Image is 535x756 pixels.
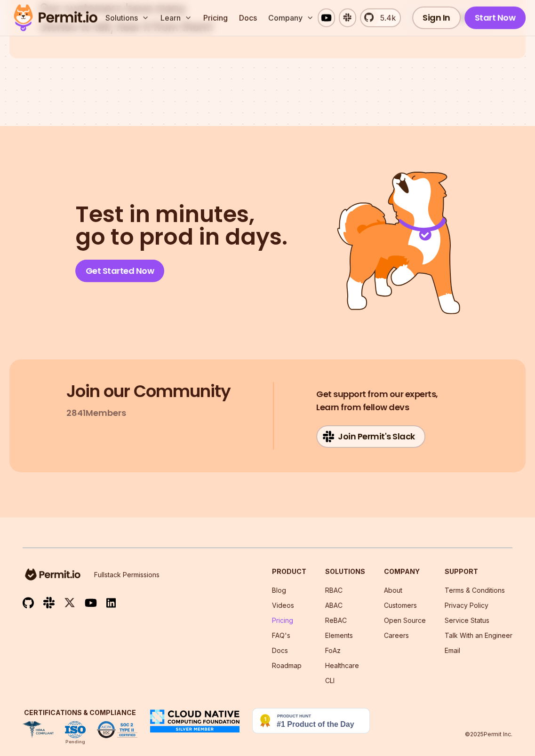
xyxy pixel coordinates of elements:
img: twitter [64,597,75,609]
a: Talk With an Engineer [445,631,512,639]
a: CLI [325,676,335,684]
a: ReBAC [325,616,347,624]
a: Blog [272,586,286,594]
h3: Support [445,567,512,576]
p: 2841 Members [66,406,126,420]
h2: go to prod in days. [75,203,287,248]
button: Learn [157,8,196,27]
img: youtube [85,597,97,608]
a: Service Status [445,616,489,624]
h4: Learn from fellow devs [316,388,438,414]
a: Start Now [464,7,526,29]
a: Email [445,646,460,654]
a: Pricing [272,616,293,624]
a: Docs [235,8,261,27]
img: logo [23,567,83,582]
a: RBAC [325,586,343,594]
a: Docs [272,646,288,654]
a: About [384,586,402,594]
a: ABAC [325,601,343,609]
span: Test in minutes, [75,203,287,226]
div: Pending [65,738,85,746]
a: Get Started Now [75,260,165,282]
a: Healthcare [325,661,359,669]
img: Permit logo [9,2,102,34]
a: FoAz [325,646,341,654]
a: Videos [272,601,294,609]
a: Open Source [384,616,426,624]
a: FAQ's [272,631,290,639]
p: Fullstack Permissions [94,570,160,580]
img: slack [43,596,55,609]
a: Pricing [200,8,232,27]
img: SOC [97,721,137,738]
img: github [23,597,34,609]
a: Customers [384,601,417,609]
span: Get support from our experts, [316,388,438,401]
button: Company [264,8,318,27]
a: Sign In [412,7,461,29]
img: linkedin [106,597,116,608]
p: © 2025 Permit Inc. [465,731,512,738]
span: 5.4k [375,12,396,24]
h3: Certifications & Compliance [23,708,137,717]
a: 5.4k [360,8,401,27]
a: Terms & Conditions [445,586,505,594]
h3: Solutions [325,567,365,576]
a: Join Permit's Slack [316,425,425,448]
a: Careers [384,631,409,639]
button: Solutions [102,8,153,27]
img: Permit.io - Never build permissions again | Product Hunt [252,708,370,733]
img: HIPAA [23,721,54,738]
img: ISO [65,721,86,738]
h3: Product [272,567,306,576]
a: Privacy Policy [445,601,488,609]
h3: Join our Community [66,382,231,401]
a: Elements [325,631,353,639]
a: Roadmap [272,661,302,669]
h3: Company [384,567,426,576]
